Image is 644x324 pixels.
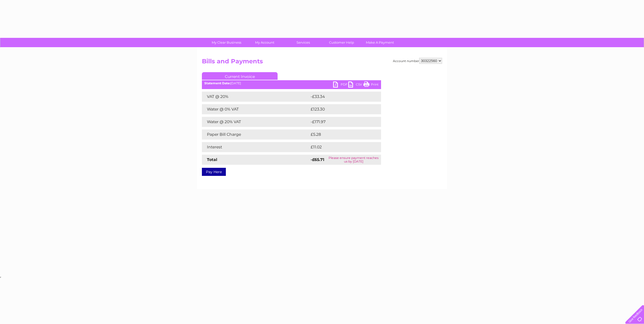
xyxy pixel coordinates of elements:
[282,38,324,47] a: Services
[207,157,217,162] strong: Total
[359,38,401,47] a: Make A Payment
[333,82,348,89] a: PDF
[309,104,372,114] td: £123.30
[202,117,309,127] td: Water @ 20% VAT
[393,58,442,64] div: Account number
[244,38,286,47] a: My Account
[309,142,370,152] td: £11.02
[363,82,379,89] a: Print
[348,82,363,89] a: CSV
[202,129,309,140] td: Paper Bill Charge
[311,157,324,162] strong: -£65.71
[202,72,278,80] a: Current Invoice
[204,81,230,85] b: Statement Date:
[309,92,372,102] td: -£33.34
[202,58,442,67] h2: Bills and Payments
[309,117,372,127] td: -£171.97
[202,104,309,114] td: Water @ 0% VAT
[202,142,309,152] td: Interest
[202,92,309,102] td: VAT @ 20%
[309,129,369,140] td: £5.28
[206,38,247,47] a: My Clear Business
[202,168,226,176] a: Pay Here
[202,82,381,85] div: [DATE]
[326,155,381,165] td: Please ensure payment reaches us by [DATE]
[321,38,362,47] a: Customer Help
